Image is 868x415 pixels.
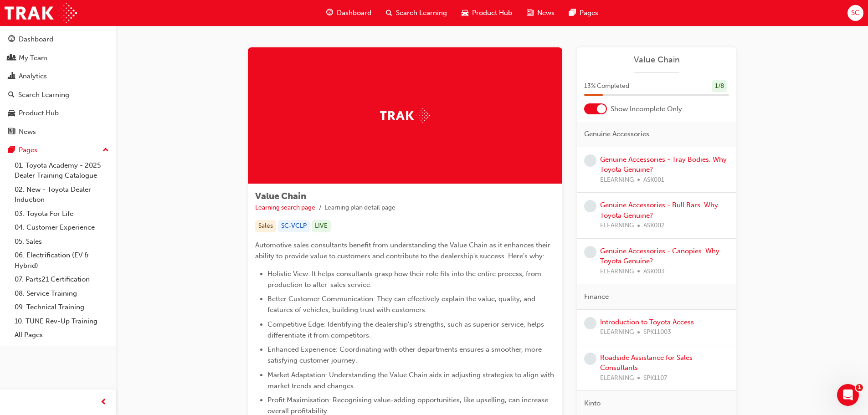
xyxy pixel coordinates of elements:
[255,191,306,201] span: Value Chain
[11,272,113,287] a: 07. Parts21 Certification
[712,80,727,92] div: 1 / 8
[643,175,664,185] span: ASK001
[600,354,693,372] a: Roadside Assistance for Sales Consultants
[600,318,694,326] a: Introduction to Toyota Access
[312,220,331,232] div: LIVE
[278,220,310,232] div: SC-VCLP
[255,241,552,260] span: Automotive sales consultants benefit from understanding the Value Chain as it enhances their abil...
[11,159,113,183] a: 01. Toyota Academy - 2025 Dealer Training Catalogue
[584,353,596,365] span: learningRecordVerb_NONE-icon
[837,384,859,406] iframe: Intercom live chat
[584,154,596,167] span: learningRecordVerb_NONE-icon
[8,36,15,44] span: guage-icon
[851,8,860,18] span: SC
[19,53,47,63] div: My Team
[267,396,550,415] span: Profit Maximisation: Recognising value-adding opportunities, like upselling, can increase overall...
[584,317,596,329] span: learningRecordVerb_NONE-icon
[8,54,15,62] span: people-icon
[600,373,634,384] span: ELEARNING
[600,247,719,266] a: Genuine Accessories - Canopies. Why Toyota Genuine?
[319,4,379,22] a: guage-iconDashboard
[472,8,512,18] span: Product Hub
[19,145,37,155] div: Pages
[643,327,671,338] span: SPK11003
[11,235,113,249] a: 05. Sales
[267,345,544,364] span: Enhanced Experience: Coordinating with other departments ensures a smoother, more satisfying cust...
[18,90,69,100] div: Search Learning
[600,266,634,277] span: ELEARNING
[856,384,863,391] span: 1
[462,7,468,19] span: car-icon
[8,72,15,81] span: chart-icon
[267,320,546,339] span: Competitive Edge: Identifying the dealership's strengths, such as superior service, helps differe...
[4,68,113,85] a: Analytics
[379,4,454,22] a: search-iconSearch Learning
[8,146,15,154] span: pages-icon
[600,220,634,231] span: ELEARNING
[11,287,113,301] a: 08. Service Training
[19,127,36,137] div: News
[11,328,113,342] a: All Pages
[584,200,596,212] span: learningRecordVerb_NONE-icon
[584,246,596,258] span: learningRecordVerb_NONE-icon
[255,220,276,232] div: Sales
[611,104,682,114] span: Show Incomplete Only
[562,4,606,22] a: pages-iconPages
[380,108,430,123] img: Trak
[5,3,77,23] img: Trak
[519,4,562,22] a: news-iconNews
[643,373,667,384] span: SPK1107
[11,300,113,314] a: 09. Technical Training
[324,203,395,213] li: Learning plan detail page
[386,7,392,19] span: search-icon
[19,71,47,82] div: Analytics
[527,7,534,19] span: news-icon
[19,108,59,118] div: Product Hub
[4,142,113,159] button: Pages
[11,248,113,272] a: 06. Electrification (EV & Hybrid)
[337,8,371,18] span: Dashboard
[4,29,113,142] button: DashboardMy TeamAnalyticsSearch LearningProduct HubNews
[600,327,634,338] span: ELEARNING
[11,207,113,221] a: 03. Toyota For Life
[8,91,15,99] span: search-icon
[643,266,665,277] span: ASK003
[267,270,543,289] span: Holistic View: It helps consultants grasp how their role fits into the entire process, from produ...
[580,8,598,18] span: Pages
[11,314,113,328] a: 10. TUNE Rev-Up Training
[454,4,519,22] a: car-iconProduct Hub
[847,5,863,21] button: SC
[4,87,113,103] a: Search Learning
[600,175,634,185] span: ELEARNING
[267,295,537,314] span: Better Customer Communication: They can effectively explain the value, quality, and features of v...
[584,398,601,409] span: Kinto
[584,292,609,302] span: Finance
[255,204,315,211] a: Learning search page
[100,397,107,408] span: prev-icon
[643,220,665,231] span: ASK002
[4,31,113,48] a: Dashboard
[600,155,727,174] a: Genuine Accessories - Tray Bodies. Why Toyota Genuine?
[600,201,718,220] a: Genuine Accessories - Bull Bars. Why Toyota Genuine?
[103,144,109,156] span: up-icon
[19,34,53,45] div: Dashboard
[584,55,729,65] a: Value Chain
[584,81,629,92] span: 13 % Completed
[537,8,555,18] span: News
[396,8,447,18] span: Search Learning
[11,183,113,207] a: 02. New - Toyota Dealer Induction
[267,371,556,390] span: Market Adaptation: Understanding the Value Chain aids in adjusting strategies to align with marke...
[326,7,333,19] span: guage-icon
[4,123,113,140] a: News
[4,105,113,122] a: Product Hub
[8,109,15,118] span: car-icon
[569,7,576,19] span: pages-icon
[584,129,649,139] span: Genuine Accessories
[8,128,15,136] span: news-icon
[4,50,113,67] a: My Team
[11,220,113,235] a: 04. Customer Experience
